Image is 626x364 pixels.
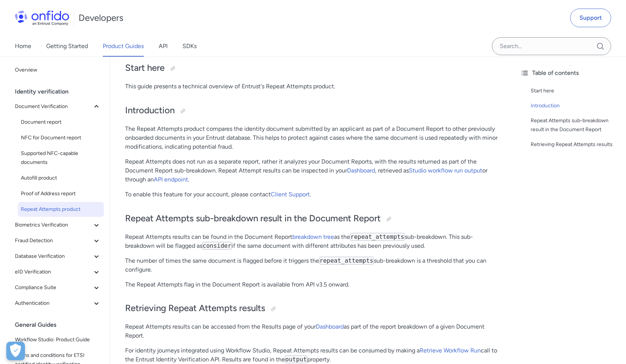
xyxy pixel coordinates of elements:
span: Compliance Suite [15,283,92,292]
p: Repeat Attempts results can be accessed from the Results page of your as part of the report break... [125,322,499,340]
a: Start here [531,86,620,95]
a: Getting Started [46,36,88,57]
p: The Repeat Attempts flag in the Document Report is available from API v3.5 onward. [125,280,499,289]
a: Overview [12,63,104,77]
img: Onfido Logo [15,10,69,25]
p: Repeat Attempts results can be found in the Document Report as the sub-breakdown. This sub-breakd... [125,232,499,250]
a: Retrieving Repeat Attempts results [531,140,620,149]
span: Authentication [15,299,92,308]
p: The number of times the same document is flagged before it triggers the sub-breakdown is a thresh... [125,256,499,274]
p: The Repeat Attempts product compares the identity document submitted by an applicant as part of a... [125,124,499,151]
div: General Guides [15,317,107,332]
p: Repeat Attempts does not run as a separate report, rather it analyzes your Document Reports, with... [125,157,499,184]
a: Client Support [271,191,310,198]
span: Supported NFC-capable documents [21,149,101,167]
span: Overview [15,66,101,75]
a: Introduction [531,101,620,110]
span: Autofill product [21,174,101,183]
code: consider [202,242,232,250]
button: Database Verification [12,249,104,264]
div: Cookie Preferences [6,342,25,360]
span: Workflow Studio: Product Guide [15,335,101,344]
span: Document report [21,118,101,127]
a: Dashboard [316,323,344,330]
p: For identity journeys integrated using Workflow Studio, Repeat Attempts results can be consumed b... [125,346,499,364]
a: Product Guides [103,36,144,57]
a: Repeat Attempts sub-breakdown result in the Document Report [531,116,620,134]
h2: Retrieving Repeat Attempts results [125,302,499,315]
span: Fraud Detection [15,236,92,245]
span: Biometrics Verification [15,221,92,230]
a: Studio workflow run output [409,167,482,174]
h2: Introduction [125,104,499,117]
a: Document report [18,115,104,130]
span: Proof of Address report [21,189,101,198]
button: Open Preferences [6,342,25,360]
a: Proof of Address report [18,186,104,201]
div: Table of contents [520,69,620,77]
span: Repeat Attempts product [21,205,101,214]
a: Home [15,36,31,57]
p: This guide presents a technical overview of Entrust's Repeat Attempts product. [125,82,499,91]
code: output [285,355,307,363]
a: API endpoint [154,176,188,183]
a: API [159,36,168,57]
a: Supported NFC-capable documents [18,146,104,170]
a: Dashboard [347,167,375,174]
button: eID Verification [12,265,104,279]
a: Autofill product [18,171,104,186]
a: NFC for Document report [18,130,104,145]
code: repeat_attempts [319,257,374,265]
span: Document Verification [15,102,92,111]
button: Fraud Detection [12,233,104,248]
a: Support [570,9,611,27]
button: Biometrics Verification [12,218,104,232]
span: eID Verification [15,268,92,276]
h1: Developers [79,12,123,24]
div: Identity verification [15,84,107,99]
span: Database Verification [15,252,92,261]
button: Document Verification [12,99,104,114]
button: Compliance Suite [12,280,104,295]
a: Repeat Attempts product [18,202,104,217]
h2: Repeat Attempts sub-breakdown result in the Document Report [125,212,499,225]
a: breakdown tree [292,233,334,240]
a: Workflow Studio: Product Guide [12,332,104,347]
code: repeat_attempts [350,233,405,241]
span: NFC for Document report [21,133,101,142]
p: To enable this feature for your account, please contact . [125,190,499,199]
input: Onfido search input field [492,37,611,55]
a: SDKs [182,36,197,57]
a: Retrieve Workflow Run [420,347,481,354]
button: Authentication [12,296,104,311]
h2: Start here [125,62,499,75]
